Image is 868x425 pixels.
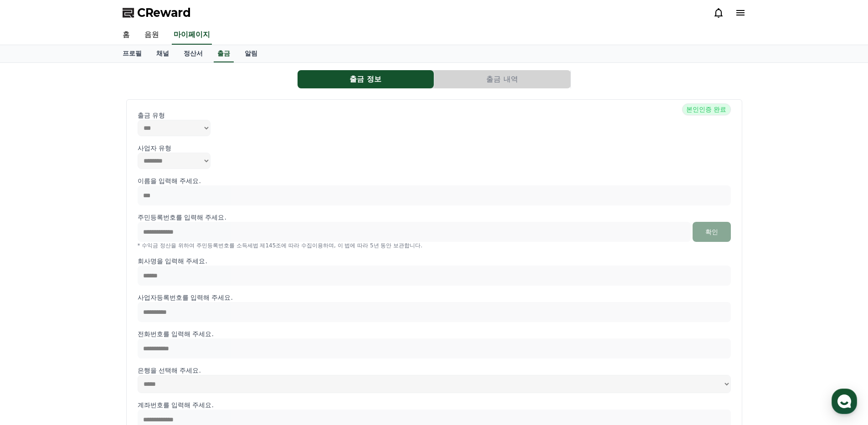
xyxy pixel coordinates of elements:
p: 출금 유형 [138,111,731,120]
p: 계좌번호를 입력해 주세요. [138,400,731,410]
a: 알림 [237,45,265,62]
a: 설정 [118,289,175,312]
a: 정산서 [176,45,210,62]
p: 은행을 선택해 주세요. [138,366,731,375]
a: 출금 [214,45,234,62]
span: 홈 [29,302,34,310]
button: 확인 [693,222,731,242]
span: 대화 [83,303,94,310]
button: 출금 내역 [434,70,570,88]
a: 홈 [3,289,60,312]
a: 홈 [115,26,137,45]
span: 설정 [141,302,152,310]
p: 이름을 입력해 주세요. [138,176,731,185]
a: 출금 정보 [298,70,434,88]
p: 회사명을 입력해 주세요. [138,256,731,266]
p: * 수익금 정산을 위하여 주민등록번호를 소득세법 제145조에 따라 수집이용하며, 이 법에 따라 5년 동안 보관합니다. [138,242,731,249]
p: 주민등록번호를 입력해 주세요. [138,213,226,222]
p: 사업자등록번호를 입력해 주세요. [138,293,731,302]
span: CReward [137,5,191,20]
a: 채널 [149,45,176,62]
a: 대화 [60,289,118,312]
a: 음원 [137,26,166,45]
button: 출금 정보 [298,70,434,88]
a: 마이페이지 [172,26,212,45]
a: 프로필 [115,45,149,62]
span: 본인인증 완료 [682,103,730,115]
p: 전화번호를 입력해 주세요. [138,329,731,338]
a: CReward [123,5,191,20]
p: 사업자 유형 [138,143,731,153]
